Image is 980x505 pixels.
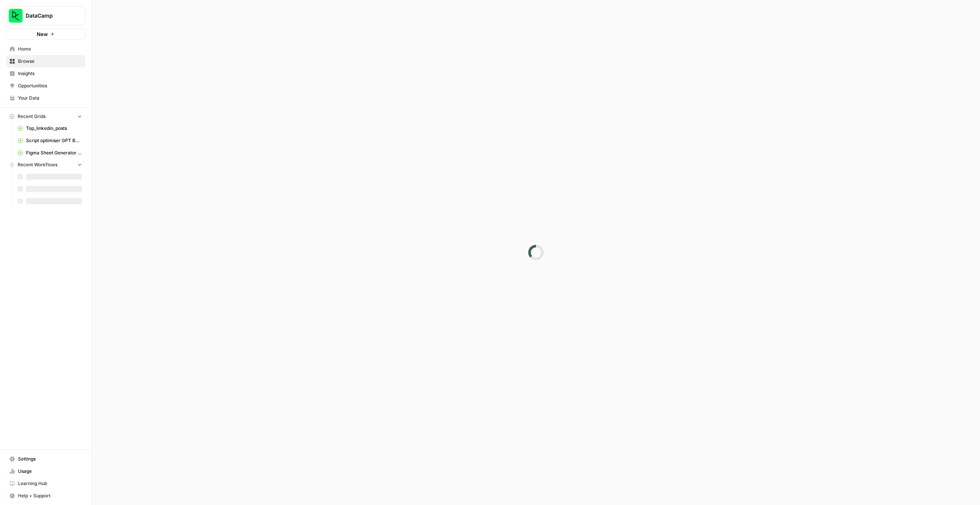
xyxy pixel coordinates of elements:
a: Home [6,43,85,55]
a: Opportunities [6,80,85,92]
button: New [6,28,85,40]
a: Figma Sheet Generator for Social [14,147,85,159]
a: Your Data [6,92,85,104]
span: Browse [18,58,82,65]
span: DataCamp [26,12,72,20]
span: Recent Grids [18,113,46,120]
button: Workspace: DataCamp [6,6,85,25]
span: Script optimiser GPT Build V2 Grid [26,137,82,144]
a: Top_linkedin_posts [14,122,85,134]
span: Home [18,46,82,52]
span: Usage [18,468,82,475]
span: Top_linkedin_posts [26,125,82,132]
span: Insights [18,70,82,77]
span: Recent Workflows [18,161,57,168]
a: Usage [6,465,85,477]
button: Recent Workflows [6,159,85,171]
a: Script optimiser GPT Build V2 Grid [14,134,85,147]
span: Your Data [18,95,82,102]
span: New [37,30,48,38]
span: Figma Sheet Generator for Social [26,149,82,156]
span: Help + Support [18,492,82,499]
a: Settings [6,453,85,465]
button: Recent Grids [6,111,85,122]
img: DataCamp Logo [9,9,23,23]
span: Opportunities [18,82,82,89]
a: Browse [6,55,85,67]
span: Settings [18,456,82,462]
button: Help + Support [6,490,85,502]
a: Insights [6,67,85,80]
a: Learning Hub [6,477,85,490]
span: Learning Hub [18,480,82,487]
